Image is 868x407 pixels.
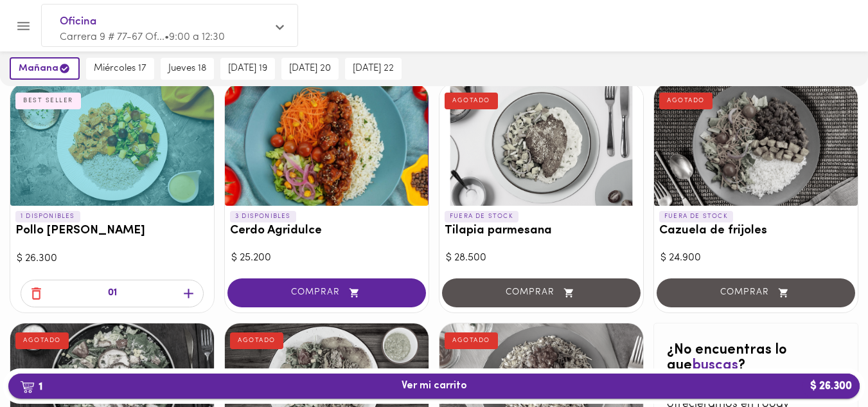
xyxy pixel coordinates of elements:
[8,374,860,399] button: 1Ver mi carrito$ 26.300
[660,251,851,266] div: $ 24.900
[659,93,713,109] div: AGOTADO
[445,211,518,222] p: FUERA DE STOCK
[168,63,206,75] span: jueves 18
[345,58,402,80] button: [DATE] 22
[161,58,214,80] button: jueves 18
[228,63,267,75] span: [DATE] 19
[15,332,69,349] div: AGOTADO
[10,84,214,206] div: Pollo Tikka Massala
[353,63,394,75] span: [DATE] 22
[445,224,638,238] h3: Tilapia parmesana
[402,380,467,392] span: Ver mi carrito
[659,224,853,238] h3: Cazuela de frijoles
[654,84,858,206] div: Cazuela de frijoles
[659,211,733,222] p: FUERA DE STOCK
[19,62,71,75] span: mañana
[108,286,117,301] p: 01
[230,224,423,238] h3: Cerdo Agridulce
[445,332,498,349] div: AGOTADO
[220,58,275,80] button: [DATE] 19
[10,57,80,80] button: mañana
[227,278,426,307] button: COMPRAR
[17,251,208,266] div: $ 26.300
[8,10,39,42] button: Menu
[15,211,80,222] p: 1 DISPONIBLES
[692,358,738,373] span: buscas
[230,332,283,349] div: AGOTADO
[244,287,410,298] span: COMPRAR
[12,378,50,395] b: 1
[667,343,845,374] h2: ¿No encuentras lo que ?
[231,251,422,266] div: $ 25.200
[15,224,209,238] h3: Pollo [PERSON_NAME]
[439,84,643,206] div: Tilapia parmesana
[445,93,498,109] div: AGOTADO
[94,63,146,75] span: miércoles 17
[289,63,331,75] span: [DATE] 20
[225,84,429,206] div: Cerdo Agridulce
[15,93,81,109] div: BEST SELLER
[60,14,267,30] span: Oficina
[60,32,225,42] span: Carrera 9 # 77-67 Of... • 9:00 a 12:30
[230,211,296,222] p: 3 DISPONIBLES
[446,251,637,266] div: $ 28.500
[281,58,339,80] button: [DATE] 20
[86,58,154,80] button: miércoles 17
[793,332,855,394] iframe: Messagebird Livechat Widget
[20,381,35,393] img: cart.png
